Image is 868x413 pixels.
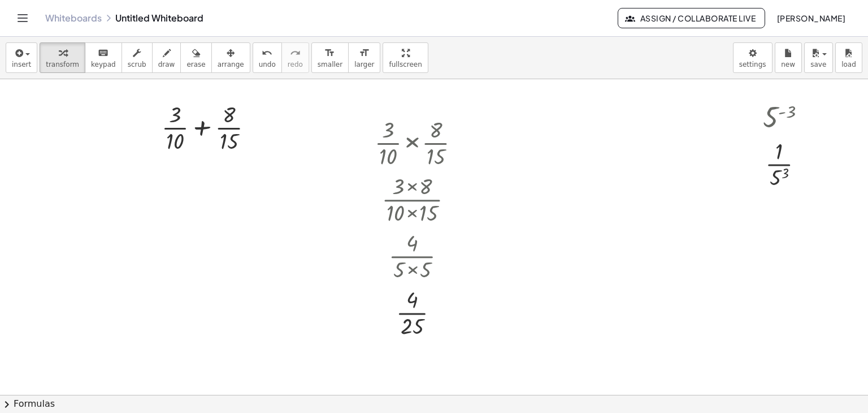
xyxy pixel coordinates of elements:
button: format_sizelarger [348,42,380,73]
span: undo [259,61,276,68]
span: draw [158,61,175,68]
span: save [810,61,826,68]
i: format_size [359,46,370,60]
button: new [775,42,802,73]
i: undo [262,46,272,60]
span: larger [354,61,374,68]
i: redo [290,46,301,60]
span: new [781,61,795,68]
span: transform [46,61,79,68]
button: save [804,42,833,73]
span: fullscreen [389,61,422,68]
span: keypad [91,61,116,68]
span: Assign / Collaborate Live [627,13,756,23]
button: [PERSON_NAME] [767,8,854,28]
button: keyboardkeypad [85,42,122,73]
span: redo [288,61,303,68]
button: erase [180,42,211,73]
button: format_sizesmaller [311,42,349,73]
i: keyboard [98,46,108,60]
button: undoundo [253,42,282,73]
button: settings [733,42,772,73]
span: load [841,61,856,68]
span: erase [186,61,205,68]
button: Assign / Collaborate Live [618,8,765,28]
span: arrange [218,61,244,68]
button: insert [6,42,37,73]
span: scrub [128,61,146,68]
button: scrub [121,42,153,73]
span: smaller [318,61,342,68]
button: draw [152,42,181,73]
span: settings [739,61,766,68]
button: fullscreen [383,42,428,73]
button: transform [40,42,85,73]
span: insert [12,61,31,68]
a: Whiteboards [45,12,102,24]
span: [PERSON_NAME] [776,13,845,23]
button: Toggle navigation [14,9,32,27]
button: arrange [211,42,250,73]
i: format_size [324,46,335,60]
button: load [835,42,862,73]
button: redoredo [281,42,309,73]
